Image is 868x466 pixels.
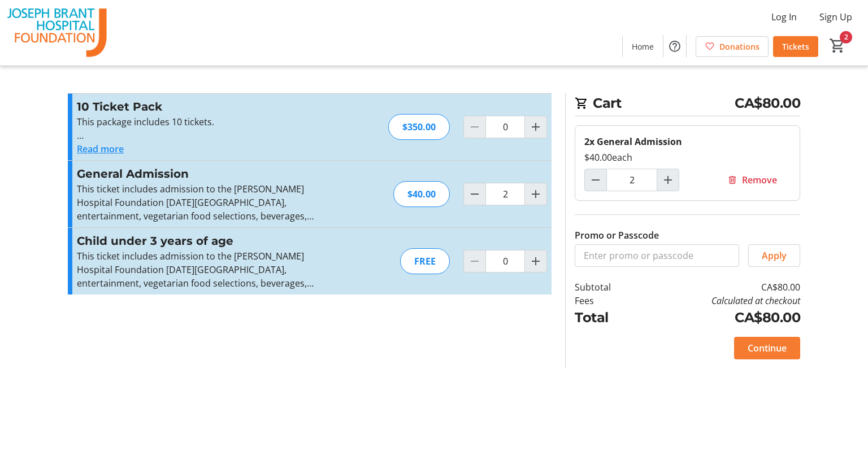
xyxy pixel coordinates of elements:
[663,35,686,58] button: Help
[719,41,759,52] span: Donations
[657,169,679,191] button: Increment by one
[393,181,450,207] div: $40.00
[584,151,791,164] div: $40.00 each
[606,169,657,191] input: General Admission Quantity
[734,337,800,359] button: Continue
[525,116,546,138] button: Increment by one
[575,93,800,116] h2: Cart
[762,8,806,26] button: Log In
[585,169,606,191] button: Decrement by one
[696,36,769,57] a: Donations
[525,183,546,205] button: Increment by one
[485,250,525,272] input: Child under 3 years of age Quantity
[7,5,107,61] img: The Joseph Brant Hospital Foundation's Logo
[810,8,861,26] button: Sign Up
[464,183,485,205] button: Decrement by one
[748,341,787,355] span: Continue
[575,228,659,242] label: Promo or Passcode
[762,249,787,262] span: Apply
[575,280,640,294] td: Subtotal
[77,232,324,249] h3: Child under 3 years of age
[640,294,800,307] td: Calculated at checkout
[575,294,640,307] td: Fees
[742,173,777,187] span: Remove
[525,250,546,272] button: Increment by one
[819,10,852,24] span: Sign Up
[485,116,525,138] input: 10 Ticket Pack Quantity
[748,244,800,267] button: Apply
[77,142,124,156] button: Read more
[575,244,739,267] input: Enter promo or passcode
[485,183,525,205] input: General Admission Quantity
[640,307,800,328] td: CA$80.00
[771,10,797,24] span: Log In
[640,280,800,294] td: CA$80.00
[77,98,324,115] h3: 10 Ticket Pack
[714,169,791,191] button: Remove
[77,249,324,290] p: This ticket includes admission to the [PERSON_NAME] Hospital Foundation [DATE][GEOGRAPHIC_DATA], ...
[632,41,654,52] span: Home
[77,115,324,129] p: This package includes 10 tickets.
[584,135,791,148] div: 2x General Admission
[388,114,450,140] div: $350.00
[827,36,848,56] button: Cart
[782,41,809,52] span: Tickets
[77,165,324,182] h3: General Admission
[735,93,800,113] span: CA$80.00
[575,307,640,328] td: Total
[623,36,663,57] a: Home
[77,182,324,223] p: This ticket includes admission to the [PERSON_NAME] Hospital Foundation [DATE][GEOGRAPHIC_DATA], ...
[773,36,818,57] a: Tickets
[400,248,450,274] div: FREE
